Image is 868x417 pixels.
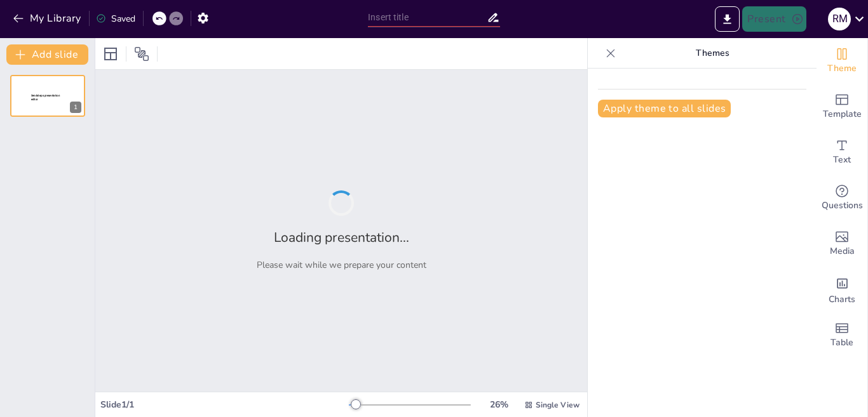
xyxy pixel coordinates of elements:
span: Questions [822,199,863,213]
div: Slide 1 / 1 [100,399,349,411]
button: R M [828,6,851,32]
div: Layout [100,44,121,64]
div: Get real-time input from your audience [817,175,867,221]
div: Add text boxes [817,129,867,175]
span: Table [831,336,853,350]
button: Present [742,6,806,32]
p: Please wait while we prepare your content [257,259,426,271]
p: Themes [621,38,804,69]
span: Position [134,46,149,62]
button: Apply theme to all slides [598,100,731,117]
span: Charts [829,293,855,307]
div: Add a table [817,312,867,358]
span: Text [833,153,851,167]
div: 1 [70,102,81,113]
div: Saved [96,13,135,25]
button: Export to PowerPoint [715,6,740,32]
div: Add ready made slides [817,84,867,129]
div: 26 % [484,399,514,411]
div: 1 [10,75,85,117]
span: Sendsteps presentation editor [31,94,60,101]
input: Insert title [368,8,487,27]
div: Change the overall theme [817,38,867,84]
div: Add images, graphics, shapes or video [817,221,867,267]
span: Theme [827,62,857,76]
span: Template [823,107,862,121]
div: Add charts and graphs [817,267,867,312]
span: Single View [536,400,580,410]
button: My Library [10,8,86,29]
div: R M [828,8,851,30]
span: Media [830,244,855,258]
button: Add slide [6,44,88,65]
h2: Loading presentation... [274,228,409,246]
